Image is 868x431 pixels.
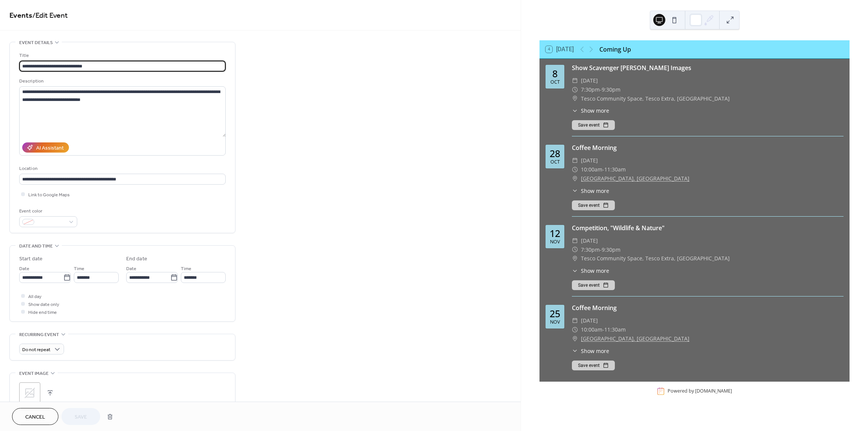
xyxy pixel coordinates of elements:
div: ​ [572,267,578,275]
div: End date [126,255,147,263]
div: 8 [552,69,558,78]
span: [DATE] [581,76,598,85]
button: Save event [572,361,615,370]
span: [DATE] [581,156,598,165]
span: All day [28,293,41,301]
span: Link to Google Maps [28,191,70,199]
div: Oct [550,80,560,85]
span: - [600,245,602,254]
button: Save event [572,200,615,210]
span: Show more [581,107,609,115]
div: Nov [550,320,560,325]
span: / Edit Event [32,8,68,23]
div: ​ [572,187,578,195]
div: ​ [572,165,578,174]
span: 11:30am [604,165,626,174]
button: Cancel [12,408,58,425]
div: Event color [19,207,76,215]
span: 9:30pm [602,245,620,254]
button: ​Show more [572,347,609,355]
div: ​ [572,76,578,85]
div: ​ [572,85,578,94]
span: Hide end time [28,309,57,316]
div: Location [19,165,224,173]
div: Start date [19,255,43,263]
div: ​ [572,107,578,115]
div: ​ [572,254,578,263]
span: Date and time [19,242,53,250]
a: Events [9,8,32,23]
span: - [602,325,604,334]
span: 7:30pm [581,85,600,94]
div: 28 [550,149,560,158]
div: ​ [572,334,578,343]
div: ​ [572,156,578,165]
span: Time [181,265,191,273]
div: 25 [550,309,560,318]
button: ​Show more [572,107,609,115]
span: Tesco Community Space, Tesco Extra, [GEOGRAPHIC_DATA] [581,254,730,263]
div: ​ [572,236,578,245]
span: Cancel [25,413,45,421]
div: Title [19,52,224,60]
div: Powered by [668,388,732,394]
div: 12 [550,229,560,238]
span: Recurring event [19,331,59,339]
a: [GEOGRAPHIC_DATA], [GEOGRAPHIC_DATA] [581,174,689,183]
span: Event image [19,370,49,378]
a: [GEOGRAPHIC_DATA], [GEOGRAPHIC_DATA] [581,334,689,343]
span: Do not repeat [22,345,50,354]
div: ​ [572,325,578,334]
span: Event details [19,39,53,47]
span: [DATE] [581,316,598,325]
button: AI Assistant [22,142,69,153]
div: Show Scavenger [PERSON_NAME] Images [572,63,844,72]
span: - [602,165,604,174]
span: 10:00am [581,325,602,334]
span: Time [74,265,84,273]
span: [DATE] [581,236,598,245]
div: Nov [550,240,560,245]
span: - [600,85,602,94]
div: ​ [572,245,578,254]
span: 10:00am [581,165,602,174]
a: [DOMAIN_NAME] [695,388,732,394]
div: Coming Up [599,45,631,54]
span: Show more [581,187,609,195]
div: Oct [550,160,560,165]
div: Competition, "Wildlife & Nature" [572,223,844,232]
div: Coffee Morning [572,303,844,312]
div: ; [19,382,40,403]
span: Show date only [28,301,59,309]
button: Save event [572,280,615,290]
div: ​ [572,174,578,183]
span: Date [19,265,29,273]
div: Description [19,77,224,85]
span: Show more [581,267,609,275]
div: AI Assistant [36,144,64,152]
span: Tesco Community Space, Tesco Extra, [GEOGRAPHIC_DATA] [581,94,730,103]
span: 7:30pm [581,245,600,254]
span: Show more [581,347,609,355]
span: Date [126,265,136,273]
button: Save event [572,120,615,130]
button: ​Show more [572,267,609,275]
div: ​ [572,94,578,103]
span: 9:30pm [602,85,620,94]
div: ​ [572,347,578,355]
button: ​Show more [572,187,609,195]
div: Coffee Morning [572,143,844,152]
span: 11:30am [604,325,626,334]
div: ​ [572,316,578,325]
